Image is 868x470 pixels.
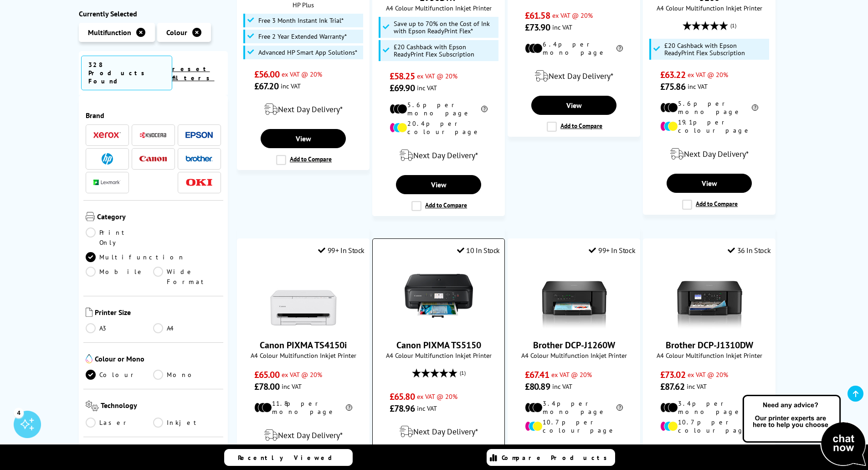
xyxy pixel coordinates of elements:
[185,132,213,139] img: Epson
[258,49,357,56] span: Advanced HP Smart App Solutions*
[153,418,221,428] a: Inkjet
[417,404,437,413] span: inc VAT
[242,351,365,360] span: A4 Colour Multifunction Inkjet Printer
[396,175,481,194] a: View
[390,391,415,403] span: £65.80
[525,381,550,393] span: £80.89
[88,28,131,37] span: Multifunction
[377,351,500,360] span: A4 Colour Multifunction Inkjet Printer
[740,393,868,468] img: Open Live Chat window
[318,246,365,255] div: 99+ In Stock
[153,323,221,333] a: A4
[660,118,758,134] li: 19.1p per colour page
[667,174,751,193] a: View
[254,399,352,416] li: 11.8p per mono page
[377,143,500,168] div: modal_delivery
[457,246,500,255] div: 10 In Stock
[648,441,770,467] div: modal_delivery
[533,339,615,351] a: Brother DCP-J1260W
[79,9,228,18] div: Currently Selected
[185,177,213,188] a: OKI
[390,101,488,117] li: 5.6p per mono page
[93,129,121,141] a: Xerox
[86,323,154,333] a: A3
[86,227,154,248] a: Print Only
[93,177,121,188] a: Lexmark
[513,351,635,360] span: A4 Colour Multifunction Inkjet Printer
[688,370,728,379] span: ex VAT @ 20%
[688,70,728,79] span: ex VAT @ 20%
[377,4,500,12] span: A4 Colour Multifunction Inkjet Printer
[525,369,549,381] span: £67.41
[660,418,758,434] li: 10.7p per colour page
[552,23,572,31] span: inc VAT
[139,129,167,141] a: Kyocera
[238,454,341,462] span: Recently Viewed
[95,308,221,319] span: Printer Size
[185,129,213,141] a: Epson
[14,408,24,418] div: 4
[254,80,278,92] span: £67.20
[254,68,279,80] span: £56.00
[282,70,322,78] span: ex VAT @ 20%
[390,82,415,94] span: £69.90
[81,56,172,90] span: 328 Products Found
[396,339,481,351] a: Canon PIXMA TS5150
[86,370,154,380] a: Colour
[682,200,738,210] label: Add to Compare
[102,153,113,165] img: HP
[660,81,685,93] span: £75.86
[86,308,92,317] img: Printer Size
[282,370,322,379] span: ex VAT @ 20%
[552,382,572,391] span: inc VAT
[390,70,415,82] span: £58.25
[153,267,221,287] a: Wide Format
[377,419,500,444] div: modal_delivery
[417,72,457,80] span: ex VAT @ 20%
[540,323,608,332] a: Brother DCP-J1260W
[540,262,608,330] img: Brother DCP-J1260W
[513,63,635,89] div: modal_delivery
[513,441,635,467] div: modal_delivery
[547,122,602,132] label: Add to Compare
[185,155,213,162] img: Brother
[525,10,550,21] span: £61.58
[153,370,221,380] a: Mono
[86,354,92,363] img: Colour or Mono
[460,364,466,382] span: (1)
[411,201,467,211] label: Add to Compare
[675,262,744,330] img: Brother DCP-J1310DW
[282,382,302,391] span: inc VAT
[166,28,187,37] span: Colour
[242,423,365,448] div: modal_delivery
[688,82,708,91] span: inc VAT
[281,82,301,90] span: inc VAT
[394,43,497,58] span: £20 Cashback with Epson ReadyPrint Flex Subscription
[254,369,279,381] span: £65.00
[276,155,332,165] label: Add to Compare
[86,418,154,428] a: Laser
[551,370,592,379] span: ex VAT @ 20%
[552,11,593,20] span: ex VAT @ 20%
[390,119,488,136] li: 20.4p per colour page
[417,83,437,92] span: inc VAT
[405,323,473,332] a: Canon PIXMA TS5150
[589,246,635,255] div: 99+ In Stock
[93,180,121,186] img: Lexmark
[648,351,770,360] span: A4 Colour Multifunction Inkjet Printer
[86,252,185,262] a: Multifunction
[260,339,347,351] a: Canon PIXMA TS4150i
[258,33,347,40] span: Free 2 Year Extended Warranty*
[502,454,612,462] span: Compare Products
[666,339,753,351] a: Brother DCP-J1310DW
[242,97,365,122] div: modal_delivery
[660,69,685,81] span: £63.22
[405,262,473,330] img: Canon PIXMA TS5150
[86,111,221,120] span: Brand
[390,403,415,414] span: £78.96
[394,20,497,35] span: Save up to 70% on the Cost of Ink with Epson ReadyPrint Flex*
[664,42,767,57] span: £20 Cashback with Epson ReadyPrint Flex Subscription
[269,323,338,332] a: Canon PIXMA TS4150i
[86,401,99,411] img: Technology
[258,17,344,24] span: Free 3 Month Instant Ink Trial*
